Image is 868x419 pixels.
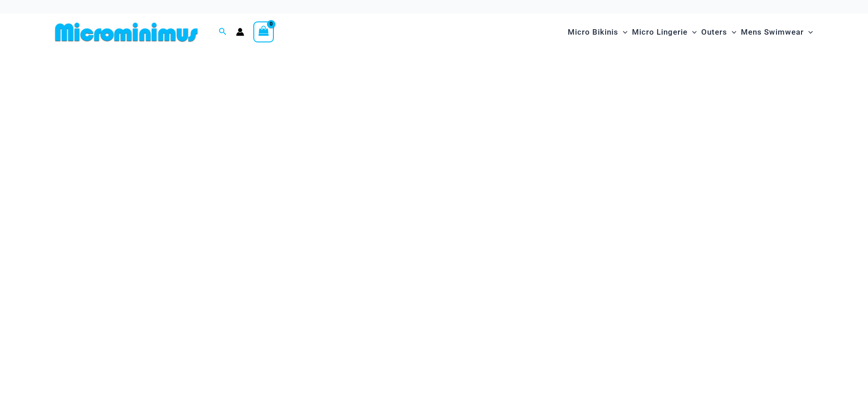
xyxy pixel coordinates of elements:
[565,18,630,46] a: Micro BikinisMenu ToggleMenu Toggle
[701,21,727,44] span: Outers
[804,21,813,44] span: Menu Toggle
[568,21,618,44] span: Micro Bikinis
[688,21,697,44] span: Menu Toggle
[632,21,688,44] span: Micro Lingerie
[618,21,627,44] span: Menu Toggle
[219,26,227,38] a: Search icon link
[253,21,274,42] a: View Shopping Cart, empty
[564,17,817,47] nav: Site Navigation
[630,18,699,46] a: Micro LingerieMenu ToggleMenu Toggle
[739,18,815,46] a: Mens SwimwearMenu ToggleMenu Toggle
[699,18,739,46] a: OutersMenu ToggleMenu Toggle
[727,21,736,44] span: Menu Toggle
[236,28,244,36] a: Account icon link
[741,21,804,44] span: Mens Swimwear
[51,22,201,42] img: MM SHOP LOGO FLAT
